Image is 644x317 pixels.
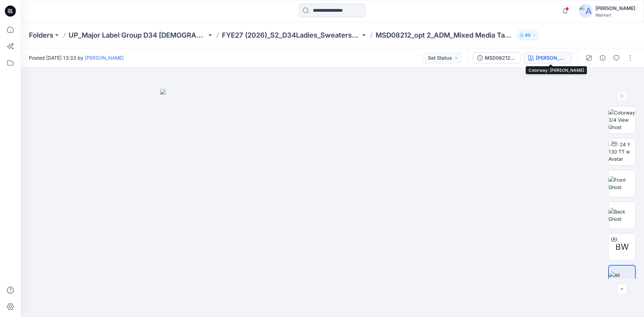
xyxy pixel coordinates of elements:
img: All colorways [609,271,635,286]
a: Folders [29,30,53,40]
button: 60 [517,30,539,40]
a: [PERSON_NAME] [85,55,124,61]
div: [PERSON_NAME] [595,4,635,12]
div: Walmart [595,12,635,18]
span: BW [615,241,629,253]
button: Details [597,52,608,63]
img: Back Ghost [609,208,635,222]
div: [PERSON_NAME] [536,54,568,62]
button: MSD08212_REV5_ADM_Mixed Tank copy [473,52,521,63]
img: avatar [579,4,593,18]
img: 2024 Y 130 TT w Avatar [609,141,635,162]
a: UP_Major Label Group D34 [DEMOGRAPHIC_DATA] Sweaters [69,30,207,40]
p: 60 [525,31,531,39]
a: FYE27 (2026)_S2_D34Ladies_Sweaters_MLG [222,30,360,40]
img: Colorway 3/4 View Ghost [609,109,635,131]
div: MSD08212_REV5_ADM_Mixed Tank copy [485,54,517,62]
button: [PERSON_NAME] [524,52,572,63]
p: MSD08212_opt 2_ADM_Mixed Media Tank Dress [376,30,514,40]
span: Posted [DATE] 13:33 by [29,54,124,61]
img: Front Ghost [609,176,635,191]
